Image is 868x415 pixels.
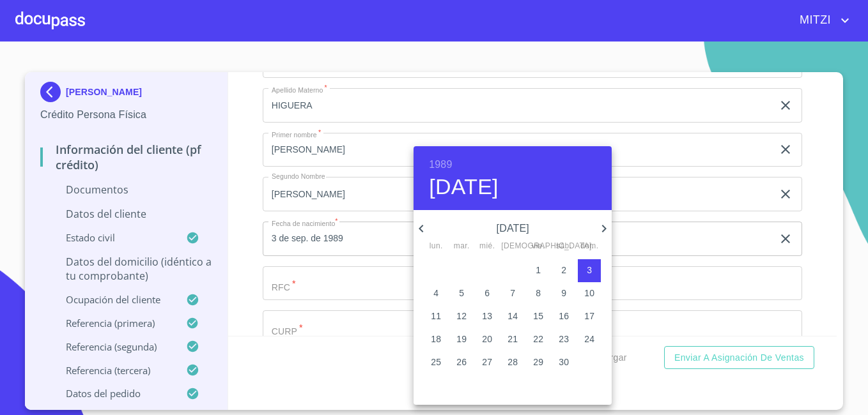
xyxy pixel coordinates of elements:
[578,328,601,351] button: 24
[578,240,601,253] span: dom.
[561,287,566,299] p: 9
[584,310,594,322] p: 17
[424,328,447,351] button: 18
[559,333,569,345] p: 23
[552,240,575,253] span: sáb.
[552,328,575,351] button: 23
[527,282,550,305] button: 8
[501,351,524,374] button: 28
[501,305,524,328] button: 14
[533,356,543,368] p: 29
[482,333,492,345] p: 20
[533,333,543,345] p: 22
[429,174,499,200] button: [DATE]
[578,259,601,282] button: 3
[559,356,569,368] p: 30
[429,221,596,236] p: [DATE]
[508,333,518,345] p: 21
[552,282,575,305] button: 9
[424,240,447,253] span: lun.
[476,305,499,328] button: 13
[424,305,447,328] button: 11
[450,305,473,328] button: 12
[552,259,575,282] button: 2
[450,351,473,374] button: 26
[527,328,550,351] button: 22
[501,328,524,351] button: 21
[527,305,550,328] button: 15
[536,287,541,299] p: 8
[536,264,541,276] p: 1
[484,287,490,299] p: 6
[482,356,492,368] p: 27
[431,356,441,368] p: 25
[578,282,601,305] button: 10
[433,287,438,299] p: 4
[584,287,594,299] p: 10
[424,351,447,374] button: 25
[527,351,550,374] button: 29
[578,305,601,328] button: 17
[431,310,441,322] p: 11
[587,264,592,276] p: 3
[508,310,518,322] p: 14
[510,287,515,299] p: 7
[429,156,452,174] button: 1989
[559,310,569,322] p: 16
[476,328,499,351] button: 20
[584,333,594,345] p: 24
[456,356,467,368] p: 26
[431,333,441,345] p: 18
[450,328,473,351] button: 19
[459,287,464,299] p: 5
[450,282,473,305] button: 5
[450,240,473,253] span: mar.
[561,264,566,276] p: 2
[456,333,467,345] p: 19
[527,240,550,253] span: vie.
[456,310,467,322] p: 12
[533,310,543,322] p: 15
[424,282,447,305] button: 4
[482,310,492,322] p: 13
[552,305,575,328] button: 16
[527,259,550,282] button: 1
[476,351,499,374] button: 27
[476,282,499,305] button: 6
[552,351,575,374] button: 30
[501,282,524,305] button: 7
[476,240,499,253] span: mié.
[508,356,518,368] p: 28
[501,240,524,253] span: [DEMOGRAPHIC_DATA].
